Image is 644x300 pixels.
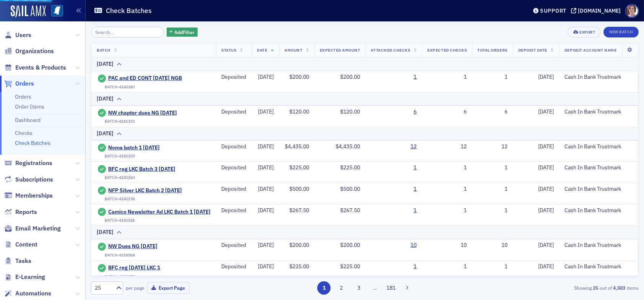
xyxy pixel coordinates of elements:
[565,47,617,53] span: Deposit Account Name
[612,284,627,291] strong: 4,503
[568,27,601,37] button: Export
[289,263,309,270] span: $225.00
[625,4,639,18] span: Profile
[15,31,31,39] span: Users
[477,207,507,214] div: 1
[565,263,633,270] div: Cash In Bank Trustmark
[258,73,274,80] span: [DATE]
[257,47,267,53] span: Date
[258,242,274,248] span: [DATE]
[427,242,467,249] div: 10
[15,63,66,72] span: Events & Products
[289,108,309,115] span: $120.00
[341,242,360,248] span: $200.00
[317,281,331,295] button: 1
[167,28,198,37] button: AddFilter
[565,207,633,214] div: Cash In Bank Trustmark
[97,60,114,68] div: [DATE]
[221,74,246,81] div: Deposited
[461,284,639,291] div: Showing out of items
[289,242,309,248] span: $200.00
[565,164,633,171] div: Cash In Bank Trustmark
[221,164,246,171] div: Deposited
[105,253,135,258] div: BATCH-4238568
[427,263,467,270] div: 1
[538,242,554,248] span: [DATE]
[603,28,639,35] a: New Batch
[108,264,178,271] a: BFC reg [DATE] LKC 1
[4,31,31,39] a: Users
[4,289,51,298] a: Automations
[571,8,623,13] button: [DOMAIN_NAME]
[538,73,554,80] span: [DATE]
[335,281,348,295] button: 2
[15,175,53,184] span: Subscriptions
[15,139,50,146] a: Check Batches
[108,144,178,151] a: Noma batch 1 [DATE]
[565,143,633,150] div: Cash In Bank Trustmark
[15,93,31,100] a: Orders
[289,164,309,171] span: $225.00
[538,263,554,270] span: [DATE]
[258,185,274,192] span: [DATE]
[258,263,274,270] span: [DATE]
[105,196,135,201] div: BATCH-4240198
[4,208,37,216] a: Reports
[592,284,600,291] strong: 25
[258,164,274,171] span: [DATE]
[15,273,45,281] span: E-Learning
[4,79,34,88] a: Orders
[105,175,135,180] div: BATCH-4240260
[106,6,152,15] h1: Check Batches
[108,110,178,117] a: NW chapter dues NG [DATE]
[4,191,53,200] a: Memberships
[538,108,554,115] span: [DATE]
[105,119,135,124] div: BATCH-4241153
[4,224,61,233] a: Email Marketing
[221,263,246,270] div: Deposited
[4,175,53,184] a: Subscriptions
[108,187,182,194] a: NFP Silver LKC Batch 2 [DATE]
[46,5,63,18] a: View Homepage
[477,164,507,171] div: 1
[427,143,467,150] div: 12
[414,186,417,193] a: 1
[427,207,467,214] div: 1
[414,207,417,214] a: 1
[15,79,34,88] span: Orders
[518,47,547,53] span: Deposit Date
[477,47,507,53] span: Total Orders
[4,240,37,249] a: Content
[15,224,61,233] span: Email Marketing
[540,7,566,14] div: Support
[258,143,274,150] span: [DATE]
[221,47,236,53] span: Status
[221,143,246,150] div: Deposited
[258,108,274,115] span: [DATE]
[414,74,417,81] a: 1
[410,143,417,150] a: 12
[126,284,144,291] label: per page
[15,208,37,216] span: Reports
[221,242,246,249] div: Deposited
[341,263,360,270] span: $225.00
[108,166,178,173] span: BFC reg LKC Batch 3 [DATE]
[538,207,554,214] span: [DATE]
[565,186,633,193] div: Cash In Bank Trustmark
[91,27,164,37] input: Search…
[108,209,211,216] a: Camico Newsletter Ad LKC Batch 1 [DATE]
[579,30,595,34] div: Export
[603,27,639,37] button: New Batch
[427,47,467,53] span: Expected Checks
[51,5,63,17] img: SailAMX
[108,75,182,82] a: PAC and ED CONT [DATE] NGB
[15,257,31,265] span: Tasks
[15,47,54,55] span: Organizations
[410,242,417,249] a: 10
[105,218,135,223] div: BATCH-4240186
[221,207,246,214] div: Deposited
[15,240,37,249] span: Content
